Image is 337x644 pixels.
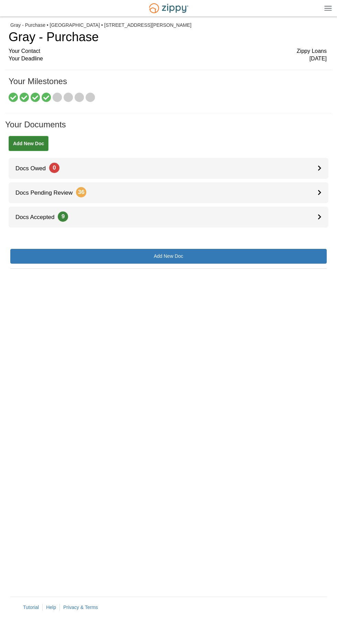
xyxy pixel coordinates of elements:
[23,605,39,610] a: Tutorial
[5,120,332,136] h1: Your Documents
[9,77,327,93] h1: Your Milestones
[9,136,48,151] a: Add New Doc
[10,22,327,28] div: Gray - Purchase • [GEOGRAPHIC_DATA] • [STREET_ADDRESS][PERSON_NAME]
[63,605,98,610] a: Privacy & Terms
[10,249,327,264] a: Add New Doc
[76,187,86,197] span: 36
[46,605,56,610] a: Help
[9,182,328,203] a: Docs Pending Review36
[9,30,327,44] h1: Gray - Purchase
[309,55,327,63] span: [DATE]
[58,211,68,222] span: 9
[324,5,332,11] img: Mobile Dropdown Menu
[9,47,327,55] div: Your Contact
[9,189,86,196] span: Docs Pending Review
[49,163,59,173] span: 0
[9,207,328,228] a: Docs Accepted9
[9,55,327,63] div: Your Deadline
[9,214,68,220] span: Docs Accepted
[9,158,328,179] a: Docs Owed0
[297,47,327,55] span: Zippy Loans
[9,165,59,172] span: Docs Owed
